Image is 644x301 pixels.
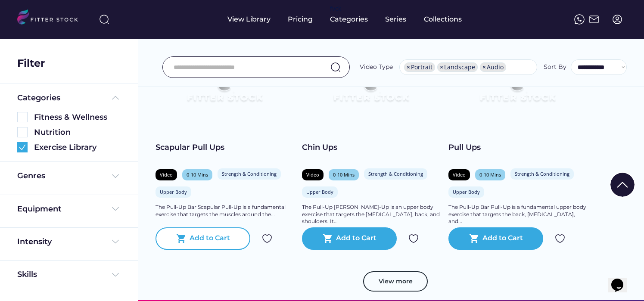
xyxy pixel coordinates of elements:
img: Frame%20%284%29.svg [110,171,121,181]
span: × [482,64,486,70]
span: × [440,64,443,70]
div: Sort By [544,63,566,71]
div: Upper Body [160,189,187,195]
div: Pricing [288,15,313,24]
button: shopping_cart [176,233,187,244]
img: Group%201000002324.svg [408,233,419,244]
img: meteor-icons_whatsapp%20%281%29.svg [574,14,585,25]
div: Video [306,171,319,178]
li: Landscape [437,62,478,72]
div: View Library [227,15,271,24]
img: Group%201000002324.svg [555,233,565,244]
img: Rectangle%205126.svg [17,127,28,137]
div: Fitness & Wellness [34,112,121,123]
div: Pull Ups [448,142,586,153]
img: Frame%2079%20%281%29.svg [316,58,426,120]
div: Genres [17,171,45,181]
div: The Pull-Up Bar Pull-Up is a fundamental upper body exercise that targets the back, [MEDICAL_DATA... [448,204,586,225]
button: shopping_cart [469,233,479,244]
div: Categories [17,93,60,103]
img: Frame%2051.svg [589,14,599,25]
div: Add to Cart [336,233,376,244]
div: Upper Body [453,189,480,195]
img: search-normal.svg [330,62,341,72]
div: Scapular Pull Ups [156,142,293,153]
div: Categories [330,15,368,24]
div: 0-10 Mins [479,171,501,178]
img: Frame%2079%20%281%29.svg [169,58,280,120]
div: fvck [330,4,341,13]
img: Frame%20%284%29.svg [110,204,121,214]
div: Video [453,171,466,178]
img: Group%201000002322%20%281%29.svg [610,173,635,197]
img: Frame%20%285%29.svg [110,93,121,103]
div: Skills [17,269,39,280]
div: Video Type [360,63,393,71]
div: Strength & Conditioning [515,171,569,177]
img: profile-circle.svg [612,14,622,25]
img: Group%201000002360.svg [17,142,28,152]
img: search-normal%203.svg [99,14,109,25]
div: Chin Ups [302,142,440,153]
div: The Pull-Up Bar Scapular Pull-Up is a fundamental exercise that targets the muscles around the... [156,204,293,218]
li: Audio [480,62,506,72]
div: Upper Body [306,189,333,195]
img: Frame%2079%20%281%29.svg [462,58,572,120]
img: Rectangle%205126.svg [17,112,28,122]
li: Portrait [404,62,435,72]
div: 0-10 Mins [187,171,208,178]
div: Intensity [17,236,52,247]
div: Video [160,171,173,178]
div: Exercise Library [34,142,121,153]
div: Add to Cart [482,233,523,244]
div: Filter [17,56,45,71]
div: Collections [424,15,462,24]
div: Series [385,15,407,24]
div: Add to Cart [190,233,230,244]
div: 0-10 Mins [333,171,355,178]
iframe: chat widget [608,267,635,292]
div: Nutrition [34,127,121,138]
div: Strength & Conditioning [222,171,277,177]
button: View more [363,271,428,292]
div: Equipment [17,204,62,214]
img: Frame%20%284%29.svg [110,270,121,280]
div: The Pull-Up [PERSON_NAME]-Up is an upper body exercise that targets the [MEDICAL_DATA], back, and... [302,204,440,225]
span: × [407,64,410,70]
div: Strength & Conditioning [368,171,423,177]
img: Frame%20%284%29.svg [110,236,121,247]
img: LOGO.svg [17,9,85,27]
img: Group%201000002324.svg [262,233,272,244]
